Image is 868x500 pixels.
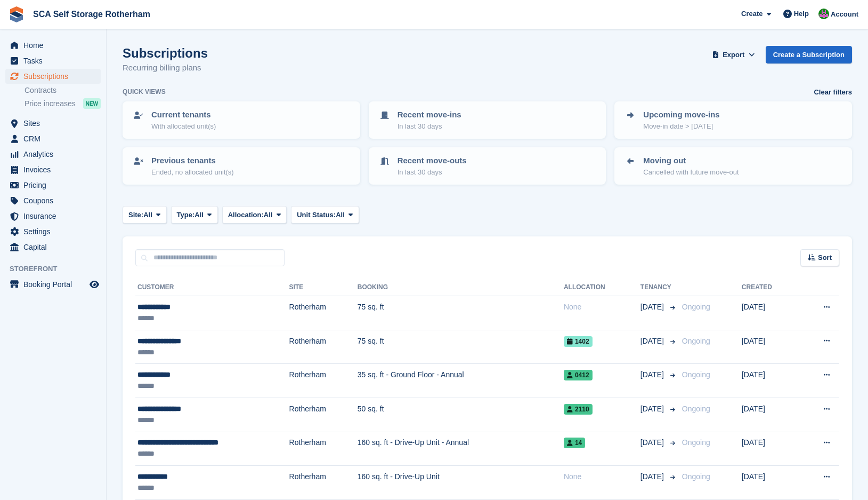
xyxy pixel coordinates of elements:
[123,62,208,74] p: Recurring billing plans
[297,210,336,220] span: Unit Status:
[289,330,358,364] td: Rotherham
[766,46,852,64] a: Create a Subscription
[124,148,359,184] a: Previous tenants Ended, no allocated unit(s)
[640,437,666,448] span: [DATE]
[5,162,101,177] a: menu
[564,301,640,313] div: None
[643,121,719,132] p: Move-in date > [DATE]
[640,403,666,415] span: [DATE]
[615,148,851,184] a: Moving out Cancelled with future move-out
[289,466,358,500] td: Rotherham
[5,69,101,84] a: menu
[23,116,87,131] span: Sites
[640,301,666,313] span: [DATE]
[794,9,809,19] span: Help
[814,87,852,98] a: Clear filters
[23,193,87,208] span: Coupons
[564,438,585,448] span: 14
[358,466,564,500] td: 160 sq. ft - Drive-Up Unit
[143,210,152,220] span: All
[23,240,87,255] span: Capital
[710,46,757,64] button: Export
[222,206,287,224] button: Allocation: All
[358,398,564,432] td: 50 sq. ft
[643,109,719,121] p: Upcoming move-ins
[831,9,858,20] span: Account
[564,336,593,347] span: 1402
[5,240,101,255] a: menu
[23,224,87,239] span: Settings
[5,277,101,292] a: menu
[336,210,345,220] span: All
[682,303,710,311] span: Ongoing
[398,121,461,132] p: In last 30 days
[5,131,101,146] a: menu
[398,167,467,178] p: In last 30 days
[194,210,204,220] span: All
[723,50,744,60] span: Export
[370,148,605,184] a: Recent move-outs In last 30 days
[818,9,829,19] img: Sarah Race
[358,296,564,330] td: 75 sq. ft
[640,369,666,380] span: [DATE]
[23,53,87,68] span: Tasks
[289,364,358,398] td: Rotherham
[5,224,101,239] a: menu
[23,209,87,224] span: Insurance
[643,167,739,178] p: Cancelled with future move-out
[358,279,564,296] th: Booking
[398,109,461,121] p: Recent move-ins
[5,209,101,224] a: menu
[742,364,798,398] td: [DATE]
[291,206,359,224] button: Unit Status: All
[742,279,798,296] th: Created
[9,6,25,22] img: stora-icon-8386f47178a22dfd0bd8f6a31ec36ba5ce8667c1dd55bd0f319d3a0aa187defe.svg
[398,155,467,167] p: Recent move-outs
[682,370,710,379] span: Ongoing
[23,178,87,193] span: Pricing
[151,155,234,167] p: Previous tenants
[128,210,143,220] span: Site:
[5,53,101,68] a: menu
[741,9,762,19] span: Create
[5,193,101,208] a: menu
[564,370,593,380] span: 0412
[358,330,564,364] td: 75 sq. ft
[5,178,101,193] a: menu
[151,167,234,178] p: Ended, no allocated unit(s)
[5,116,101,131] a: menu
[640,336,666,347] span: [DATE]
[289,296,358,330] td: Rotherham
[742,330,798,364] td: [DATE]
[123,206,167,224] button: Site: All
[564,471,640,482] div: None
[177,210,195,220] span: Type:
[23,69,87,84] span: Subscriptions
[5,147,101,162] a: menu
[742,432,798,466] td: [DATE]
[25,98,101,109] a: Price increases NEW
[818,252,832,263] span: Sort
[564,404,593,415] span: 2110
[643,155,739,167] p: Moving out
[640,471,666,482] span: [DATE]
[289,279,358,296] th: Site
[23,162,87,177] span: Invoices
[682,438,710,447] span: Ongoing
[29,5,155,23] a: SCA Self Storage Rotherham
[742,398,798,432] td: [DATE]
[289,398,358,432] td: Rotherham
[358,364,564,398] td: 35 sq. ft - Ground Floor - Annual
[25,99,76,109] span: Price increases
[151,109,216,121] p: Current tenants
[88,278,101,291] a: Preview store
[123,87,166,97] h6: Quick views
[640,279,678,296] th: Tenancy
[615,102,851,138] a: Upcoming move-ins Move-in date > [DATE]
[264,210,273,220] span: All
[682,472,710,481] span: Ongoing
[10,264,106,274] span: Storefront
[25,85,101,96] a: Contracts
[358,432,564,466] td: 160 sq. ft - Drive-Up Unit - Annual
[742,466,798,500] td: [DATE]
